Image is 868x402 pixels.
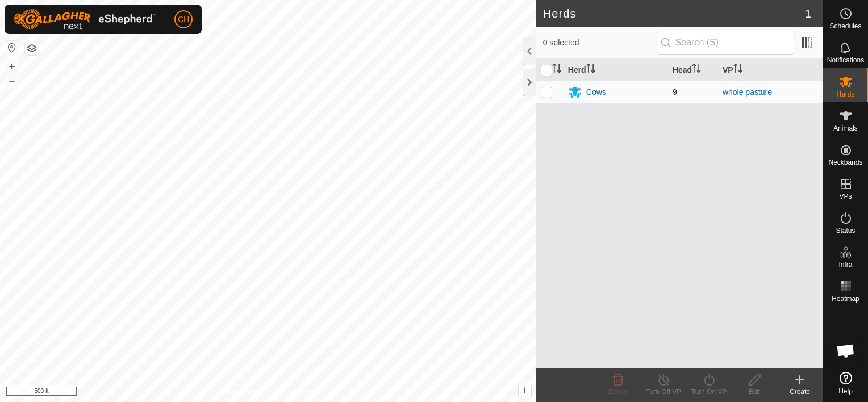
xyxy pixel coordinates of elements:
th: VP [718,59,823,81]
span: CH [178,14,189,26]
span: Infra [838,261,852,268]
span: 1 [805,5,811,22]
div: Open chat [829,334,863,368]
span: Animals [833,125,858,132]
div: Create [777,387,823,397]
button: Map Layers [25,41,39,55]
span: Neckbands [828,159,862,166]
span: VPs [839,193,852,200]
input: Search (S) [657,31,794,55]
span: i [524,386,526,395]
span: Notifications [827,57,864,64]
button: – [5,74,19,88]
a: Help [823,367,868,399]
span: 9 [673,87,677,97]
span: Help [838,388,853,395]
span: Status [836,227,855,234]
a: whole pasture [723,87,772,97]
button: + [5,60,19,73]
p-sorticon: Activate to sort [586,65,595,74]
p-sorticon: Activate to sort [733,65,742,74]
th: Herd [564,59,668,81]
p-sorticon: Activate to sort [552,65,561,74]
span: 0 selected [543,37,657,49]
div: Turn Off VP [641,387,686,397]
h2: Herds [543,7,805,20]
div: Edit [732,387,777,397]
div: Turn On VP [686,387,732,397]
p-sorticon: Activate to sort [692,65,701,74]
a: Contact Us [279,387,313,397]
span: Heatmap [832,295,859,302]
span: Delete [608,388,628,396]
button: Reset Map [5,41,19,55]
span: Herds [836,91,854,98]
a: Privacy Policy [223,387,266,397]
div: Cows [586,86,606,98]
span: Schedules [829,23,861,30]
th: Head [668,59,718,81]
button: i [519,384,531,397]
img: Gallagher Logo [14,9,156,30]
